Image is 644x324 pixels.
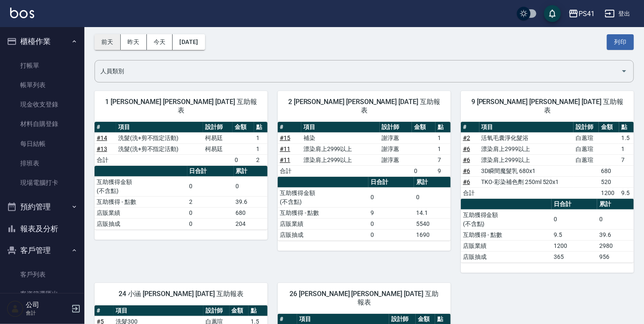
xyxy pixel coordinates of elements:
td: 漂染肩上2999以上 [479,143,574,154]
td: 互助獲得金額 (不含點) [278,187,368,207]
th: # [95,305,114,316]
button: [DATE] [173,34,205,50]
td: 白蕙瑄 [574,132,599,143]
td: 9 [368,207,414,218]
th: # [461,122,479,133]
td: 店販業績 [95,207,187,218]
td: 柯易廷 [203,143,233,154]
td: 互助獲得金額 (不含點) [461,209,552,229]
td: 互助獲得 - 點數 [278,207,368,218]
img: Person [7,300,24,317]
td: 956 [597,251,634,262]
table: a dense table [461,199,634,263]
th: # [95,122,116,133]
th: 金額 [230,305,249,316]
th: 設計師 [203,122,233,133]
th: 設計師 [203,305,230,316]
td: 洗髮(洗+剪不指定活動) [116,132,203,143]
td: 1690 [414,229,451,240]
td: 9 [436,165,450,176]
span: 26 [PERSON_NAME] [PERSON_NAME] [DATE] 互助報表 [288,290,441,307]
th: 累計 [414,177,451,188]
td: 680 [599,165,619,176]
td: 1 [436,143,450,154]
td: 漂染肩上2999以上 [301,154,380,165]
td: 5540 [414,218,451,229]
img: Logo [10,8,34,18]
td: 1 [436,132,450,143]
button: 報表及分析 [3,218,81,240]
a: 客資篩選匯出 [3,284,81,304]
a: 帳單列表 [3,75,81,95]
td: 2 [187,196,234,207]
td: 活氧毛囊淨化髮浴 [479,132,574,143]
button: 前天 [95,34,121,50]
th: 金額 [599,122,619,133]
button: PS41 [565,5,598,22]
td: 0 [187,207,234,218]
td: 365 [552,251,597,262]
td: 1.5 [619,132,633,143]
table: a dense table [278,177,451,241]
table: a dense table [278,122,451,177]
div: PS41 [579,8,595,19]
th: 日合計 [552,199,597,210]
td: 0 [233,154,254,165]
td: 白蕙瑄 [574,154,599,165]
a: #14 [97,135,107,141]
a: #13 [97,146,107,152]
button: 櫃檯作業 [3,30,81,52]
button: 今天 [147,34,173,50]
td: 1200 [552,240,597,251]
table: a dense table [461,122,634,199]
td: 店販抽成 [278,229,368,240]
td: 9.5 [552,229,597,240]
td: 0 [368,218,414,229]
th: 設計師 [574,122,599,133]
a: 排班表 [3,154,81,173]
td: 204 [234,218,268,229]
td: 0 [414,187,451,207]
th: 累計 [234,166,268,177]
h5: 公司 [26,301,69,309]
th: # [278,122,301,133]
a: 現金收支登錄 [3,95,81,114]
a: 現場電腦打卡 [3,173,81,192]
td: 漂染肩上2999以上 [301,143,380,154]
button: 列印 [607,34,634,50]
td: 謝淳蕙 [380,143,412,154]
td: 9.5 [619,187,633,198]
td: 7 [436,154,450,165]
td: 店販業績 [278,218,368,229]
td: 0 [187,176,234,196]
th: 設計師 [380,122,412,133]
td: 漂染肩上2999以上 [479,154,574,165]
td: 互助獲得 - 點數 [95,196,187,207]
td: 1 [254,143,268,154]
td: 互助獲得 - 點數 [461,229,552,240]
a: #15 [280,135,290,141]
td: 3D瞬間魔髮乳 680x1 [479,165,574,176]
span: 1 [PERSON_NAME] [PERSON_NAME] [DATE] 互助報表 [105,98,257,115]
td: 39.6 [597,229,634,240]
th: 項目 [114,305,203,316]
th: 日合計 [368,177,414,188]
span: 9 [PERSON_NAME] [PERSON_NAME] [DATE] 互助報表 [471,98,624,115]
a: #11 [280,146,290,152]
button: 預約管理 [3,196,81,218]
td: 14.1 [414,207,451,218]
td: 1200 [599,187,619,198]
button: 昨天 [121,34,147,50]
th: 日合計 [187,166,234,177]
td: 1 [254,132,268,143]
table: a dense table [95,122,268,166]
td: 0 [368,229,414,240]
th: 點 [619,122,633,133]
td: 520 [599,176,619,187]
table: a dense table [95,166,268,230]
td: 39.6 [234,196,268,207]
th: 點 [254,122,268,133]
td: 0 [552,209,597,229]
td: 0 [234,176,268,196]
td: 合計 [95,154,116,165]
